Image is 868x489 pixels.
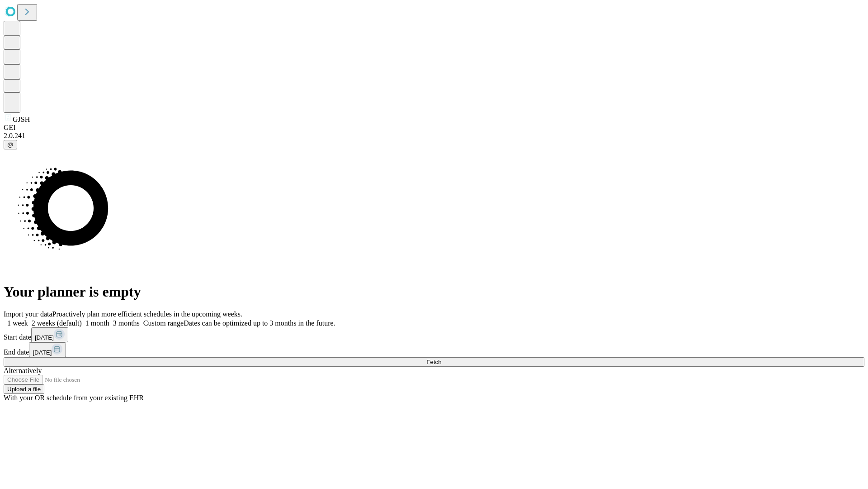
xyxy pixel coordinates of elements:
span: 3 months [113,319,140,327]
span: 1 week [7,319,28,327]
span: Proactively plan more efficient schedules in the upcoming weeks. [52,310,242,318]
button: Upload a file [4,384,44,394]
div: Start date [4,327,864,342]
button: Fetch [4,357,864,367]
span: @ [7,141,14,148]
div: GEI [4,124,864,132]
span: Dates can be optimized up to 3 months in the future. [184,319,335,327]
button: [DATE] [29,342,66,357]
div: End date [4,342,864,357]
span: [DATE] [33,349,52,356]
button: [DATE] [31,327,68,342]
span: [DATE] [35,334,54,341]
span: Custom range [143,319,184,327]
div: 2.0.241 [4,132,864,140]
span: 2 weeks (default) [32,319,82,327]
span: Alternatively [4,367,42,374]
span: 1 month [85,319,109,327]
span: Import your data [4,310,52,318]
span: Fetch [426,359,441,365]
span: GJSH [13,115,30,123]
span: With your OR schedule from your existing EHR [4,394,144,402]
button: @ [4,140,17,149]
h1: Your planner is empty [4,283,864,300]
